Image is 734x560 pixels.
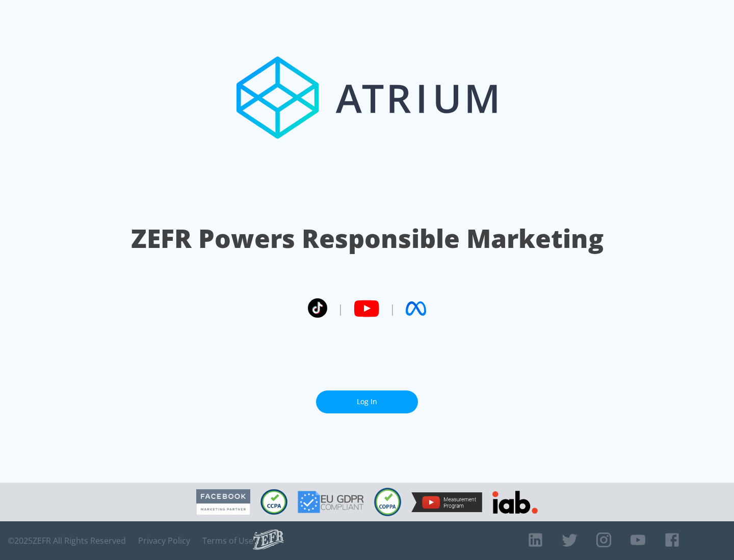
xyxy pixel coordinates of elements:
span: | [337,301,344,316]
img: YouTube Measurement Program [411,492,482,512]
a: Log In [316,390,418,413]
a: Terms of Use [202,536,253,546]
img: GDPR Compliant [298,491,364,513]
span: © 2025 ZEFR All Rights Reserved [8,536,126,546]
span: | [389,301,396,316]
img: IAB [492,491,538,514]
a: Privacy Policy [138,536,190,546]
h1: ZEFR Powers Responsible Marketing [131,221,604,256]
img: CCPA Compliant [260,489,287,515]
img: COPPA Compliant [374,488,401,516]
img: Facebook Marketing Partner [196,489,250,515]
